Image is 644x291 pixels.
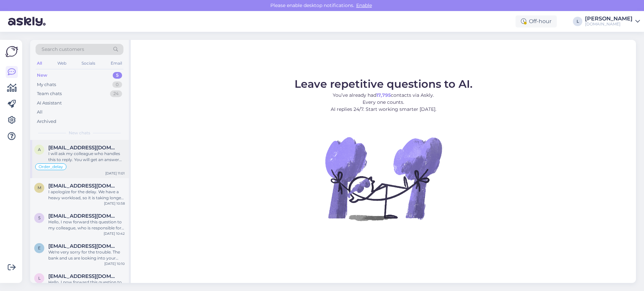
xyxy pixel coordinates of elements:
div: [DATE] 10:42 [104,231,125,236]
span: ludmilajurkane@inbox.lv [48,273,118,279]
img: No Chat active [323,118,444,239]
div: 0 [112,81,122,88]
span: mikuscesnieks192@gmail.com [48,183,118,189]
span: 5 [38,215,41,220]
a: [PERSON_NAME][DOMAIN_NAME] [585,16,640,27]
span: 5521390@gmail.com [48,213,118,219]
div: Email [109,59,123,68]
div: [DATE] 10:10 [104,261,125,266]
div: 24 [110,90,122,97]
div: Socials [80,59,97,68]
div: Hello, I now forward this question to my colleague, who is responsible for this. The reply will b... [48,219,125,231]
span: Ergo.roomussaar@gmail.com [48,243,118,249]
div: I apologize for the delay. We have a heavy workload, so it is taking longer than expected to fulf... [48,189,125,201]
span: a [38,147,41,152]
b: 17,795 [376,92,391,98]
span: l [38,276,41,281]
span: New chats [69,130,90,136]
div: All [37,109,43,116]
div: Team chats [37,90,62,97]
span: E [38,245,41,250]
span: alekseimironenko6@gmail.com [48,145,118,151]
div: [DOMAIN_NAME] [585,21,633,27]
div: We're very sorry for the trouble. The bank and us are looking into your purchase. We hope to solv... [48,249,125,261]
span: Leave repetitive questions to AI. [294,77,473,90]
div: L [573,17,582,26]
div: AI Assistant [37,100,62,106]
div: [DATE] 11:01 [105,171,125,176]
div: [DATE] 10:58 [104,201,125,206]
div: I will ask my colleague who handles this to reply. You will get an answer during our working hours. [48,151,125,163]
div: All [36,59,43,68]
div: Archived [37,118,56,125]
div: Web [56,59,68,68]
div: New [37,72,47,79]
span: m [38,185,41,190]
div: 5 [113,72,122,79]
p: You’ve already had contacts via Askly. Every one counts. AI replies 24/7. Start working smarter [... [294,92,473,113]
span: Search customers [42,46,84,53]
div: Off-hour [516,15,557,27]
div: [PERSON_NAME] [585,16,633,21]
div: My chats [37,81,56,88]
span: Enable [354,2,374,8]
span: Order_delay [39,165,63,169]
img: Askly Logo [5,45,18,58]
